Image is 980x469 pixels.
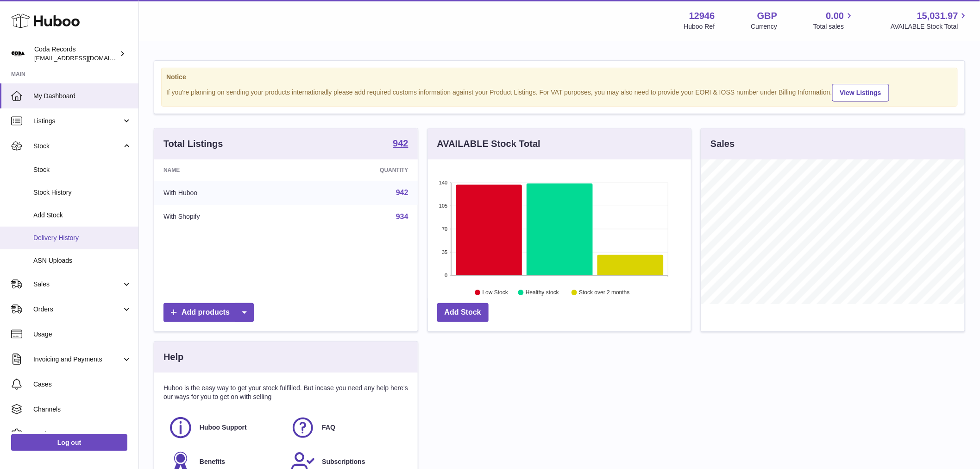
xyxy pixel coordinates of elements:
[163,303,254,322] a: Add products
[33,234,132,242] span: Delivery History
[154,181,296,205] td: With Huboo
[710,138,735,150] h3: Sales
[445,273,447,278] text: 0
[526,290,559,296] text: Healthy stock
[437,303,489,322] a: Add Stock
[322,457,365,466] span: Subscriptions
[483,290,509,296] text: Low Stock
[891,22,969,31] span: AVAILABLE Stock Total
[33,330,132,339] span: Usage
[826,10,844,22] span: 0.00
[396,189,408,196] a: 942
[163,351,183,363] h3: Help
[33,380,132,389] span: Cases
[11,47,25,61] img: internalAdmin-12946@internal.huboo.com
[33,430,132,439] span: Settings
[33,355,122,364] span: Invoicing and Payments
[34,45,118,63] div: Coda Records
[200,457,225,466] span: Benefits
[393,139,408,148] strong: 942
[33,305,122,314] span: Orders
[166,82,953,101] div: If you're planning on sending your products internationally please add required customs informati...
[154,205,296,229] td: With Shopify
[163,384,408,401] p: Huboo is the easy way to get your stock fulfilled. But incase you need any help here's our ways f...
[33,211,132,220] span: Add Stock
[757,10,777,22] strong: GBP
[689,10,715,22] strong: 12946
[296,159,418,181] th: Quantity
[33,256,132,265] span: ASN Uploads
[832,84,889,101] a: View Listings
[166,73,953,82] strong: Notice
[442,226,447,232] text: 70
[33,405,132,414] span: Channels
[442,249,447,255] text: 35
[154,159,296,181] th: Name
[33,117,122,126] span: Listings
[290,415,403,440] a: FAQ
[33,280,122,289] span: Sales
[891,10,969,31] a: 15,031.97 AVAILABLE Stock Total
[393,139,408,150] a: 942
[168,415,281,440] a: Huboo Support
[33,92,132,101] span: My Dashboard
[33,165,132,174] span: Stock
[579,290,629,296] text: Stock over 2 months
[163,138,223,150] h3: Total Listings
[33,142,122,151] span: Stock
[200,423,247,432] span: Huboo Support
[437,138,540,150] h3: AVAILABLE Stock Total
[11,434,127,451] a: Log out
[34,54,136,62] span: [EMAIL_ADDRESS][DOMAIN_NAME]
[917,10,958,22] span: 15,031.97
[322,423,335,432] span: FAQ
[813,10,854,31] a: 0.00 Total sales
[751,22,778,31] div: Currency
[439,180,447,185] text: 140
[396,213,408,221] a: 934
[684,22,715,31] div: Huboo Ref
[439,203,447,209] text: 105
[33,188,132,197] span: Stock History
[813,22,854,31] span: Total sales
